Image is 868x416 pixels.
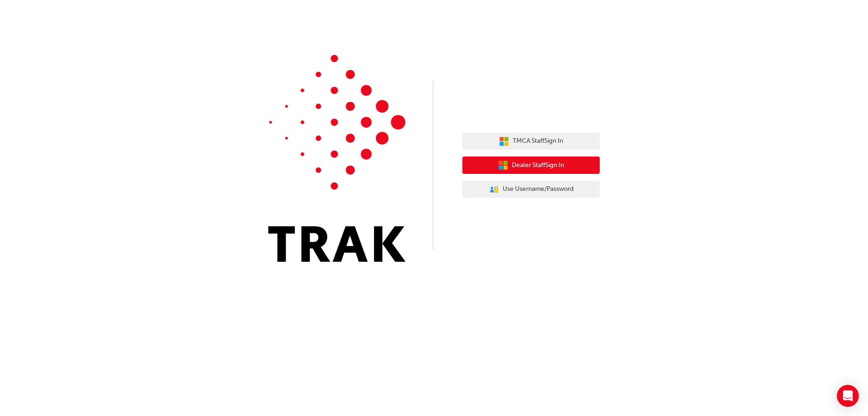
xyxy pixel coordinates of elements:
[512,160,564,171] span: Dealer Staff Sign In
[513,136,563,146] span: TMCA Staff Sign In
[462,181,600,198] button: Use Username/Password
[462,157,600,174] button: Dealer StaffSign In
[837,385,859,407] div: Open Intercom Messenger
[268,55,406,262] img: Trak
[503,184,574,194] span: Use Username/Password
[462,133,600,150] button: TMCA StaffSign In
